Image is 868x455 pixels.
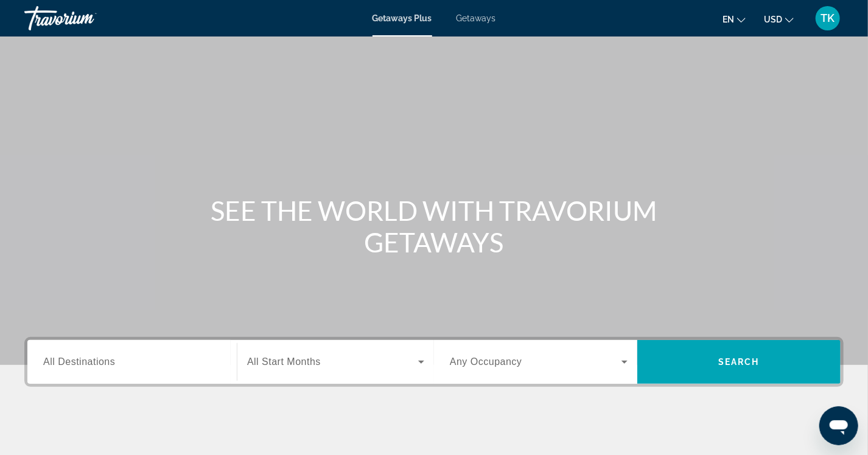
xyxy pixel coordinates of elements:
[812,5,844,31] button: User Menu
[24,2,146,34] a: Travorium
[43,355,221,370] input: Select destination
[718,357,760,367] span: Search
[43,356,115,367] span: All Destinations
[819,406,858,445] iframe: Button to launch messaging window
[457,13,496,23] a: Getaways
[764,10,794,28] button: Change currency
[723,15,734,24] span: en
[247,356,321,367] span: All Start Months
[764,15,782,24] span: USD
[450,356,522,367] span: Any Occupancy
[637,340,841,384] button: Search
[206,195,662,258] h1: SEE THE WORLD WITH TRAVORIUM GETAWAYS
[723,10,746,28] button: Change language
[373,13,432,23] a: Getaways Plus
[27,340,841,384] div: Search widget
[821,12,835,24] span: TK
